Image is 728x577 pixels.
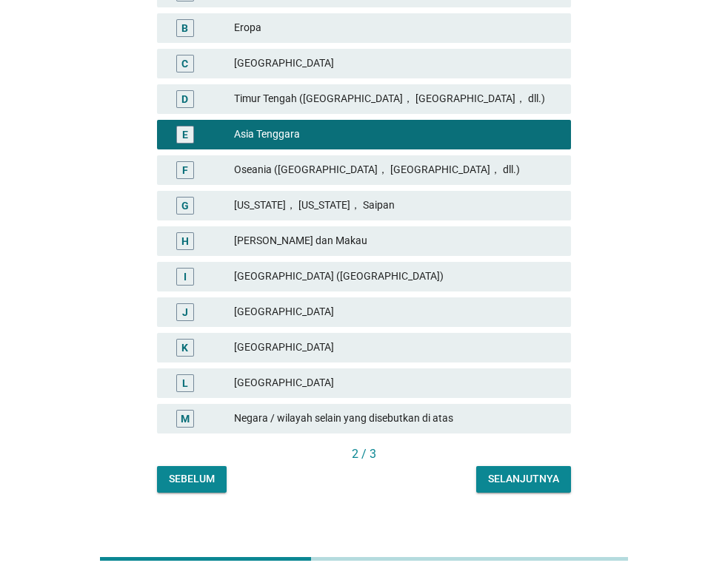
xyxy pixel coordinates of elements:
div: [GEOGRAPHIC_DATA] ([GEOGRAPHIC_DATA]) [234,268,559,286]
div: [PERSON_NAME] dan Makau [234,232,559,250]
div: Selanjutnya [488,471,559,487]
div: M [181,411,190,426]
div: L [182,375,188,391]
div: B [181,20,188,36]
div: Sebelum [169,471,215,487]
div: K [181,340,188,355]
div: Timur Tengah ([GEOGRAPHIC_DATA]， [GEOGRAPHIC_DATA]， dll.) [234,90,559,108]
div: E [182,126,188,142]
div: F [182,162,188,178]
div: 2 / 3 [157,445,571,463]
div: [GEOGRAPHIC_DATA] [234,339,559,357]
div: J [182,304,188,320]
div: H [181,233,189,249]
div: [GEOGRAPHIC_DATA] [234,374,559,392]
div: Eropa [234,19,559,37]
div: Oseania ([GEOGRAPHIC_DATA]， [GEOGRAPHIC_DATA]， dll.) [234,161,559,179]
div: I [184,269,187,284]
div: C [181,55,188,71]
button: Sebelum [157,466,227,493]
div: [US_STATE]， [US_STATE]， Saipan [234,197,559,215]
div: Asia Tenggara [234,126,559,144]
div: [GEOGRAPHIC_DATA] [234,55,559,72]
div: Negara / wilayah selain yang disebutkan di atas [234,410,559,428]
div: [GEOGRAPHIC_DATA] [234,303,559,321]
button: Selanjutnya [476,466,571,493]
div: D [181,91,188,107]
div: G [181,198,189,213]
